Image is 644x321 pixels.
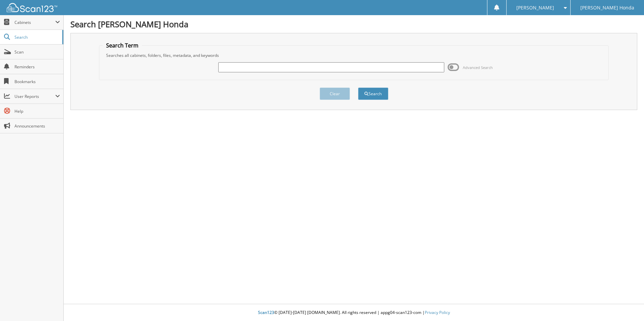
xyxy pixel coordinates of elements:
[103,52,605,58] div: Searches all cabinets, folders, files, metadata, and keywords
[14,49,60,55] span: Scan
[320,87,350,100] button: Clear
[14,34,59,40] span: Search
[14,64,60,70] span: Reminders
[14,108,60,114] span: Help
[14,20,55,25] span: Cabinets
[258,310,274,315] span: Scan123
[610,289,644,321] iframe: Chat Widget
[463,65,493,70] span: Advanced Search
[580,6,634,10] span: [PERSON_NAME] Honda
[425,310,450,315] a: Privacy Policy
[14,123,60,129] span: Announcements
[14,79,60,84] span: Bookmarks
[358,87,388,100] button: Search
[14,94,55,99] span: User Reports
[516,6,554,10] span: [PERSON_NAME]
[103,42,142,49] legend: Search Term
[70,19,637,30] h1: Search [PERSON_NAME] Honda
[64,305,644,321] div: © [DATE]-[DATE] [DOMAIN_NAME]. All rights reserved | appg04-scan123-com |
[7,3,57,12] img: scan123-logo-white.svg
